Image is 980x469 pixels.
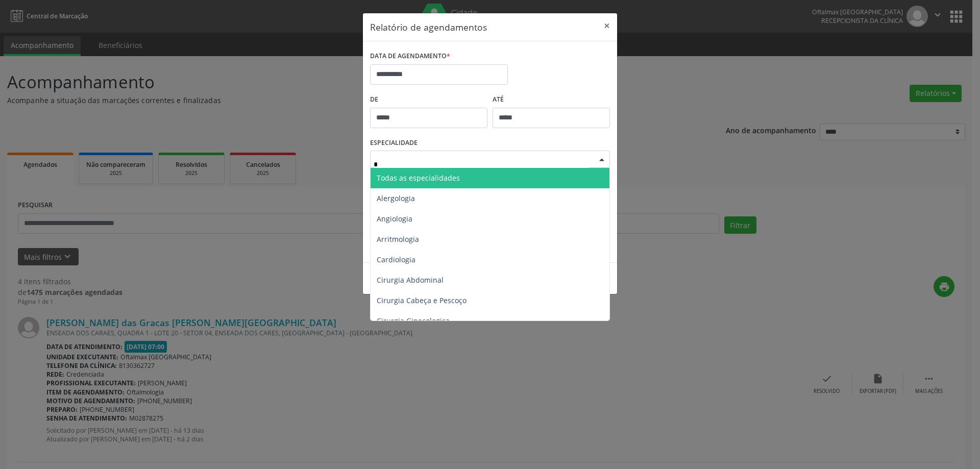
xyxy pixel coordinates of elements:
[370,135,418,151] label: ESPECIALIDADE
[377,193,415,203] span: Alergologia
[377,234,419,244] span: Arritmologia
[597,13,617,38] button: Close
[370,20,487,34] h5: Relatório de agendamentos
[370,48,450,64] label: DATA DE AGENDAMENTO
[377,255,415,264] span: Cardiologia
[493,92,610,108] label: ATÉ
[377,173,460,183] span: Todas as especialidades
[377,214,412,224] span: Angiologia
[377,295,467,305] span: Cirurgia Cabeça e Pescoço
[377,316,450,326] span: Cirurgia Ginecologica
[370,92,487,108] label: De
[377,275,444,285] span: Cirurgia Abdominal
